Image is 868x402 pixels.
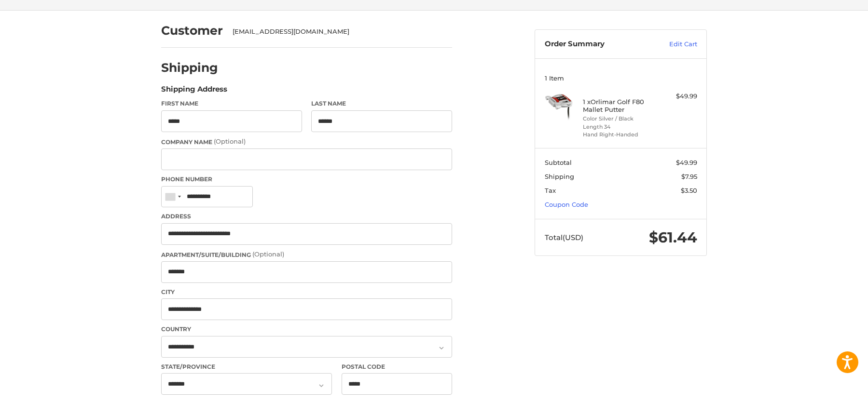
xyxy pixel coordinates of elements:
[676,159,697,166] span: $49.99
[545,201,588,208] a: Coupon Code
[583,131,657,139] li: Hand Right-Handed
[161,23,223,38] h2: Customer
[161,175,452,184] label: Phone Number
[161,60,218,75] h2: Shipping
[545,233,583,242] span: Total (USD)
[545,187,556,194] span: Tax
[161,99,302,108] label: First Name
[342,362,453,371] label: Postal Code
[545,159,572,166] span: Subtotal
[648,40,697,49] a: Edit Cart
[681,187,697,194] span: $3.50
[161,137,452,147] label: Company Name
[161,250,452,259] label: Apartment/Suite/Building
[681,173,697,180] span: $7.95
[233,27,443,37] div: [EMAIL_ADDRESS][DOMAIN_NAME]
[161,325,452,334] label: Country
[161,288,452,296] label: City
[214,137,246,145] small: (Optional)
[545,74,697,82] h3: 1 Item
[545,40,648,49] h3: Order Summary
[252,250,284,258] small: (Optional)
[583,115,657,123] li: Color Silver / Black
[161,212,452,221] label: Address
[311,99,452,108] label: Last Name
[161,362,332,371] label: State/Province
[583,98,657,114] h4: 1 x Orlimar Golf F80 Mallet Putter
[649,228,697,246] span: $61.44
[161,84,227,99] legend: Shipping Address
[545,173,574,180] span: Shipping
[583,123,657,131] li: Length 34
[659,92,697,101] div: $49.99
